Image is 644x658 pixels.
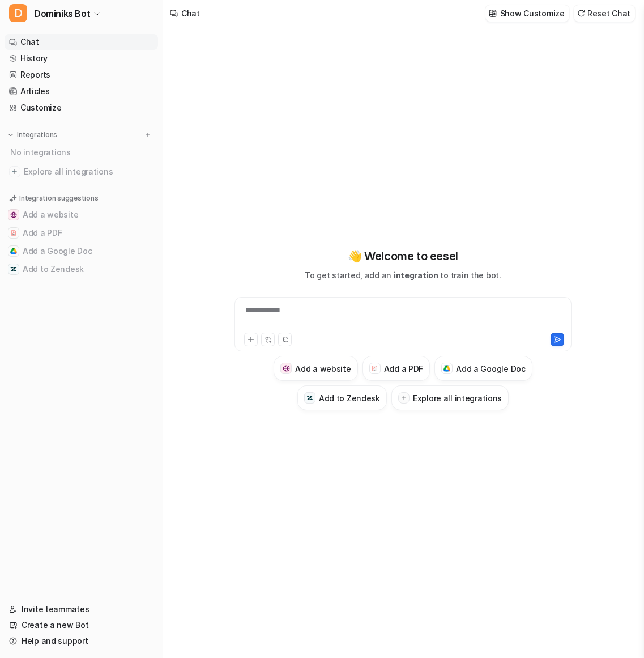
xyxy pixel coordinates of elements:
p: 👋 Welcome to eesel [348,248,458,265]
h3: Add a PDF [384,363,423,375]
img: Add to Zendesk [10,266,17,273]
img: menu_add.svg [144,131,152,139]
a: Explore all integrations [5,164,158,180]
a: Articles [5,83,158,99]
button: Explore all integrations [391,385,509,410]
button: Add a Google DocAdd a Google Doc [5,242,158,260]
button: Reset Chat [574,5,635,22]
img: Add a PDF [10,230,17,236]
img: Add to Zendesk [306,394,314,402]
a: Help and support [5,633,158,649]
a: Invite teammates [5,601,158,617]
img: customize [489,9,497,18]
img: reset [577,9,585,18]
button: Add a websiteAdd a website [274,356,357,381]
span: D [9,4,27,22]
h3: Add to Zendesk [319,392,380,404]
button: Add a Google DocAdd a Google Doc [434,356,532,381]
span: Explore all integrations [24,163,153,181]
button: Add to ZendeskAdd to Zendesk [5,260,158,278]
a: Chat [5,34,158,50]
p: Integrations [17,130,57,139]
h3: Add a website [295,363,351,375]
div: Chat [181,7,200,19]
button: Add a PDFAdd a PDF [362,356,430,381]
img: Add a website [283,365,290,372]
div: No integrations [7,143,158,162]
img: Add a website [10,211,17,218]
img: Add a Google Doc [10,248,17,254]
button: Add a PDFAdd a PDF [5,224,158,242]
img: Add a Google Doc [443,365,451,372]
button: Add a websiteAdd a website [5,206,158,224]
button: Integrations [5,129,61,141]
p: To get started, add an to train the bot. [305,269,501,281]
img: expand menu [7,131,15,139]
p: Show Customize [500,7,565,19]
a: Reports [5,67,158,83]
button: Show Customize [485,5,569,22]
h3: Add a Google Doc [456,363,526,375]
a: History [5,50,158,66]
button: Add to ZendeskAdd to Zendesk [297,385,387,410]
img: Add a PDF [371,365,378,372]
a: Create a new Bot [5,617,158,633]
img: explore all integrations [9,166,20,177]
h3: Explore all integrations [413,392,502,404]
p: Integration suggestions [19,193,98,203]
span: Dominiks Bot [34,6,90,22]
a: Customize [5,100,158,116]
span: integration [394,270,438,280]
